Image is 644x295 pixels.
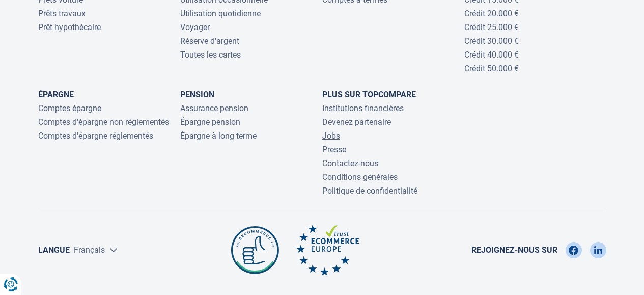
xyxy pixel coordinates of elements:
a: Jobs [322,131,340,141]
a: Crédit 50.000 € [464,64,519,73]
a: Épargne pension [180,117,240,127]
a: Crédit 40.000 € [464,50,519,60]
img: Facebook TopCompare [569,242,578,258]
label: Langue [38,245,70,255]
img: Ecommerce Europe TopCompare [296,225,359,276]
a: Utilisation quotidienne [180,9,261,18]
span: Rejoignez-nous sur [471,245,557,255]
a: Contactez-nous [322,158,378,168]
a: Prêt hypothécaire [38,22,101,32]
a: Politique de confidentialité [322,186,417,196]
a: Prêts travaux [38,9,86,18]
a: Plus sur TopCompare [322,90,416,99]
a: Conditions générales [322,172,398,182]
a: Pension [180,90,214,99]
a: Comptes d'épargne non réglementés [38,117,169,127]
img: LinkedIn TopCompare [594,242,602,258]
a: Crédit 25.000 € [464,22,519,32]
a: Assurance pension [180,103,248,113]
a: Presse [322,145,346,154]
a: Crédit 30.000 € [464,36,519,46]
a: Épargne à long terme [180,131,257,141]
img: Be commerce TopCompare [229,225,281,276]
a: Voyager [180,22,210,32]
a: Comptes d'épargne réglementés [38,131,153,141]
a: Réserve d'argent [180,36,239,46]
a: Comptes épargne [38,103,101,113]
a: Toutes les cartes [180,50,241,60]
a: Crédit 20.000 € [464,9,519,18]
a: Épargne [38,90,74,99]
a: Institutions financières [322,103,404,113]
a: Devenez partenaire [322,117,391,127]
